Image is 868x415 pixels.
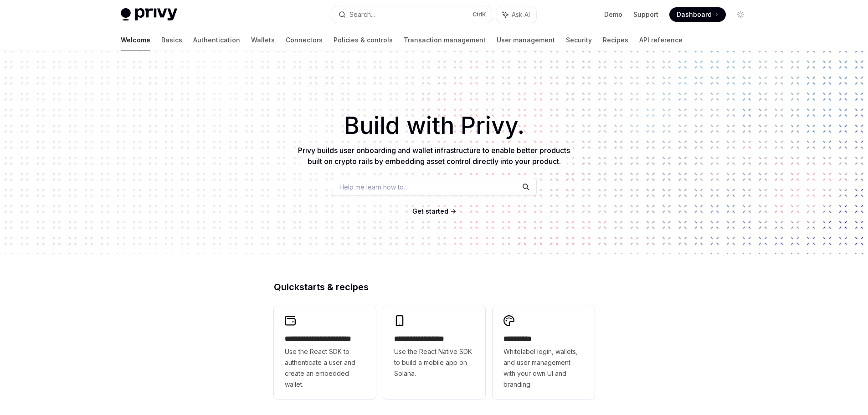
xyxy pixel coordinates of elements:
[332,6,492,23] button: Search...CtrlK
[497,29,555,51] a: User management
[193,29,240,51] a: Authentication
[334,29,393,51] a: Policies & controls
[394,346,474,379] span: Use the React Native SDK to build a mobile app on Solana.
[503,346,584,390] span: Whitelabel login, wallets, and user management with your own UI and branding.
[566,29,592,51] a: Security
[339,182,409,192] span: Help me learn how to…
[121,29,150,51] a: Welcome
[669,7,726,22] a: Dashboard
[274,282,369,292] span: Quickstarts & recipes
[633,10,658,19] a: Support
[733,7,748,22] button: Toggle dark mode
[639,29,683,51] a: API reference
[412,207,448,215] span: Get started
[604,10,622,19] a: Demo
[404,29,486,51] a: Transaction management
[161,29,182,51] a: Basics
[383,306,485,399] a: **** **** **** ***Use the React Native SDK to build a mobile app on Solana.
[412,207,448,216] a: Get started
[344,118,524,134] span: Build with Privy.
[512,10,530,19] span: Ask AI
[121,8,177,21] img: light logo
[298,146,570,166] span: Privy builds user onboarding and wallet infrastructure to enable better products built on crypto ...
[285,346,365,390] span: Use the React SDK to authenticate a user and create an embedded wallet.
[286,29,323,51] a: Connectors
[603,29,628,51] a: Recipes
[473,11,486,18] span: Ctrl K
[496,6,536,23] button: Ask AI
[251,29,275,51] a: Wallets
[493,306,595,399] a: **** *****Whitelabel login, wallets, and user management with your own UI and branding.
[349,9,375,20] div: Search...
[677,10,712,19] span: Dashboard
